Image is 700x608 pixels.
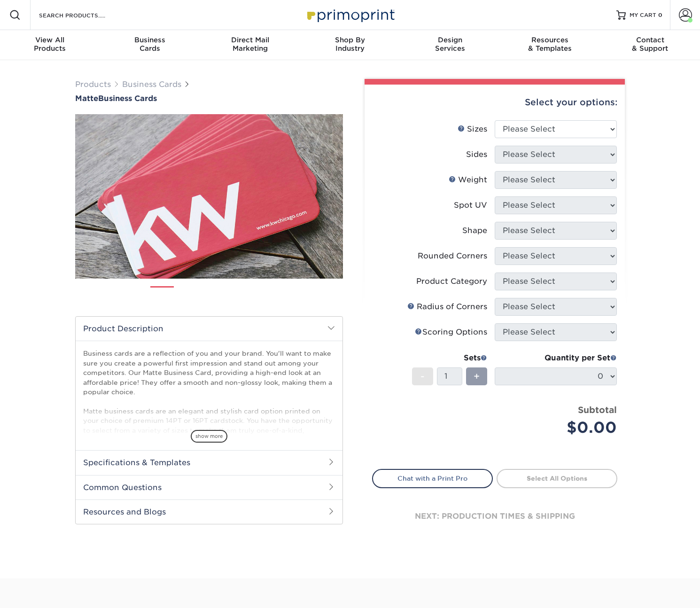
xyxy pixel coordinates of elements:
span: + [474,369,480,383]
div: Rounded Corners [418,250,487,262]
span: Shop By [300,36,400,44]
div: $0.00 [502,416,617,439]
span: - [420,369,425,383]
a: DesignServices [400,30,500,60]
div: Sizes [458,124,487,135]
div: next: production times & shipping [372,488,617,545]
a: Resources& Templates [500,30,600,60]
div: Shape [462,225,487,236]
a: Direct MailMarketing [200,30,300,60]
div: Marketing [200,36,300,53]
h2: Specifications & Templates [76,450,342,475]
span: MY CART [630,11,656,19]
img: Business Cards 04 [245,282,268,306]
div: Spot UV [454,200,487,211]
div: Weight [449,174,487,186]
strong: Subtotal [578,405,617,415]
a: MatteBusiness Cards [75,94,343,103]
div: Product Category [416,276,487,287]
img: Primoprint [303,5,397,25]
div: Sides [466,149,487,160]
span: Business [100,36,200,44]
div: Quantity per Set [495,352,617,364]
input: SEARCH PRODUCTS..... [38,9,130,21]
div: Select your options: [372,85,617,120]
span: 0 [658,12,662,18]
h1: Business Cards [75,94,343,103]
a: Products [75,80,111,89]
div: Scoring Options [415,327,487,338]
a: Chat with a Print Pro [372,469,493,488]
span: Direct Mail [200,36,300,44]
div: & Support [600,36,700,53]
img: Business Cards 03 [213,282,237,306]
img: Matte 01 [75,62,343,330]
div: Services [400,36,500,53]
h2: Product Description [76,317,342,341]
h2: Common Questions [76,475,342,499]
span: Contact [600,36,700,44]
p: Business cards are a reflection of you and your brand. You'll want to make sure you create a powe... [83,349,335,483]
img: Business Cards 02 [182,282,205,306]
a: Shop ByIndustry [300,30,400,60]
div: Radius of Corners [407,301,487,312]
a: BusinessCards [100,30,200,60]
a: Business Cards [122,80,181,89]
img: Business Cards 01 [150,283,174,306]
span: show more [191,430,227,443]
div: & Templates [500,36,600,53]
h2: Resources and Blogs [76,499,342,524]
a: Contact& Support [600,30,700,60]
a: Select All Options [497,469,617,488]
span: Matte [75,94,98,103]
div: Industry [300,36,400,53]
span: Design [400,36,500,44]
span: Resources [500,36,600,44]
div: Sets [412,352,487,364]
div: Cards [100,36,200,53]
